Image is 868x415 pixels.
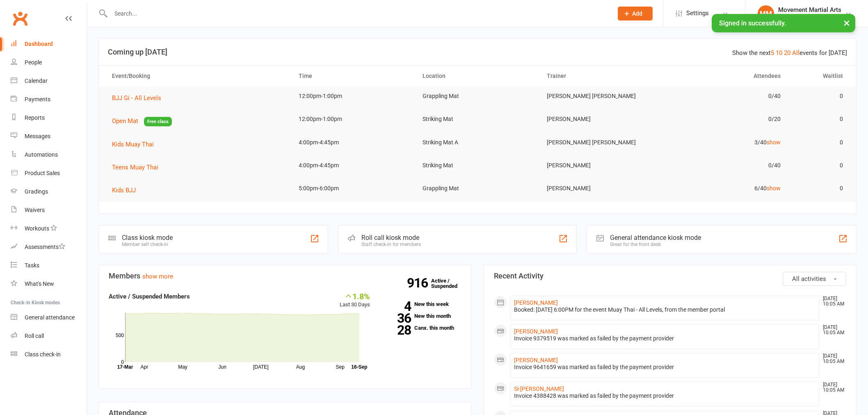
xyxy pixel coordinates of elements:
td: 4:00pm-4:45pm [291,156,416,175]
a: show more [142,273,173,280]
th: Trainer [539,66,664,87]
div: Calendar [25,78,48,84]
time: [DATE] 10:05 AM [819,382,846,393]
button: Add [618,7,653,21]
time: [DATE] 10:05 AM [819,325,846,335]
span: Signed in successfully. [719,19,786,27]
a: [PERSON_NAME] [514,299,558,306]
div: Invoice 4388428 was marked as failed by the payment provider [514,392,815,399]
span: Kids BJJ [112,187,136,194]
h3: Members [109,272,461,280]
a: [PERSON_NAME] [514,357,558,363]
a: show [767,185,781,192]
button: Kids Muay Thai [112,139,160,149]
td: [PERSON_NAME] [539,179,664,198]
time: [DATE] 10:05 AM [819,296,846,307]
div: Messages [25,133,50,139]
th: Location [415,66,539,87]
td: 3/40 [664,133,788,152]
time: [DATE] 10:05 AM [819,353,846,364]
button: Teens Muay Thai [112,162,164,172]
td: Grappling Mat [415,179,539,198]
a: Waivers [11,201,87,219]
span: Kids Muay Thai [112,141,154,148]
td: 12:00pm-1:00pm [291,87,416,106]
div: Staff check-in for members [361,242,421,247]
div: Payments [25,96,50,103]
td: [PERSON_NAME] [PERSON_NAME] [539,87,664,106]
div: Product Sales [25,170,60,176]
button: × [839,14,854,32]
span: All activities [792,275,826,283]
span: Settings [686,4,709,23]
a: Clubworx [10,8,30,29]
div: Movement Martial Arts [778,6,841,14]
div: Roll call [25,333,44,339]
a: 20 [784,49,790,57]
div: Assessments [25,244,65,250]
a: 28Canx. this month [382,325,461,331]
a: People [11,53,87,72]
strong: 28 [382,324,411,336]
a: Messages [11,127,87,146]
div: Class check-in [25,351,61,358]
div: Booked: [DATE] 6:00PM for the event Muay Thai - All Levels, from the member portal [514,306,815,313]
td: [PERSON_NAME] [539,109,664,129]
input: Search... [108,8,607,19]
div: Invoice 9379519 was marked as failed by the payment provider [514,335,815,342]
td: 0/20 [664,109,788,129]
a: Workouts [11,219,87,238]
strong: 36 [382,312,411,324]
div: Last 30 Days [340,292,370,309]
h3: Recent Activity [494,272,846,280]
a: Assessments [11,238,87,256]
td: [PERSON_NAME] [PERSON_NAME] [539,133,664,152]
div: General attendance [25,314,75,321]
a: Automations [11,146,87,164]
div: Invoice 9641659 was marked as failed by the payment provider [514,364,815,371]
td: Striking Mat [415,109,539,129]
strong: 916 [407,277,431,289]
strong: 4 [382,300,411,312]
a: Reports [11,109,87,127]
td: 0 [788,109,850,129]
span: Open Mat [112,117,138,125]
a: Dashboard [11,35,87,53]
a: Tasks [11,256,87,275]
h3: Coming up [DATE] [108,48,847,56]
td: 0/40 [664,87,788,106]
div: Waivers [25,207,45,213]
span: BJJ Gi - All Levels [112,94,161,102]
td: Grappling Mat [415,87,539,106]
div: Member self check-in [122,242,173,247]
div: Roll call kiosk mode [361,234,421,242]
a: 916Active / Suspended [431,272,467,295]
a: 10 [776,49,782,57]
a: 5 [771,49,774,57]
div: Great for the front desk [610,242,701,247]
td: 6/40 [664,179,788,198]
div: 1.8% [340,292,370,301]
td: Striking Mat A [415,133,539,152]
button: BJJ Gi - All Levels [112,93,167,103]
a: 4New this week [382,301,461,307]
a: Si-[PERSON_NAME] [514,385,564,392]
th: Time [291,66,416,87]
th: Waitlist [788,66,850,87]
div: Dashboard [25,41,53,47]
td: 0 [788,179,850,198]
a: show [767,139,781,146]
td: 12:00pm-1:00pm [291,109,416,129]
a: 36New this month [382,313,461,319]
td: 0/40 [664,156,788,175]
span: Add [632,10,642,17]
th: Attendees [664,66,788,87]
a: Class kiosk mode [11,345,87,364]
a: What's New [11,275,87,293]
div: Class kiosk mode [122,234,173,242]
td: 0 [788,87,850,106]
button: All activities [783,272,846,286]
th: Event/Booking [105,66,291,87]
a: Roll call [11,327,87,345]
div: People [25,59,42,66]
